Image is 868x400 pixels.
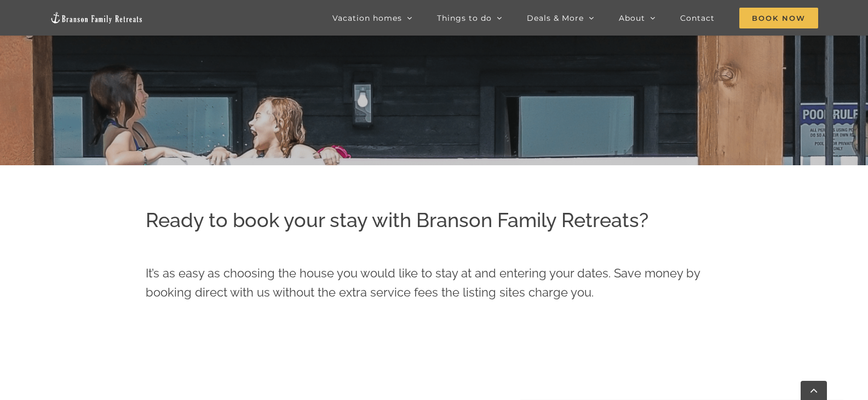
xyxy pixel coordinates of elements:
span: Contact [680,14,715,22]
span: Vacation homes [332,14,402,22]
img: Branson Family Retreats Logo [50,11,143,24]
span: Deals & More [527,14,584,22]
h2: Ready to book your stay with Branson Family Retreats? [146,206,722,234]
span: Things to do [437,14,492,22]
span: About [619,14,645,22]
span: Book Now [739,8,818,28]
p: It’s as easy as choosing the house you would like to stay at and entering your dates. Save money ... [146,264,722,302]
